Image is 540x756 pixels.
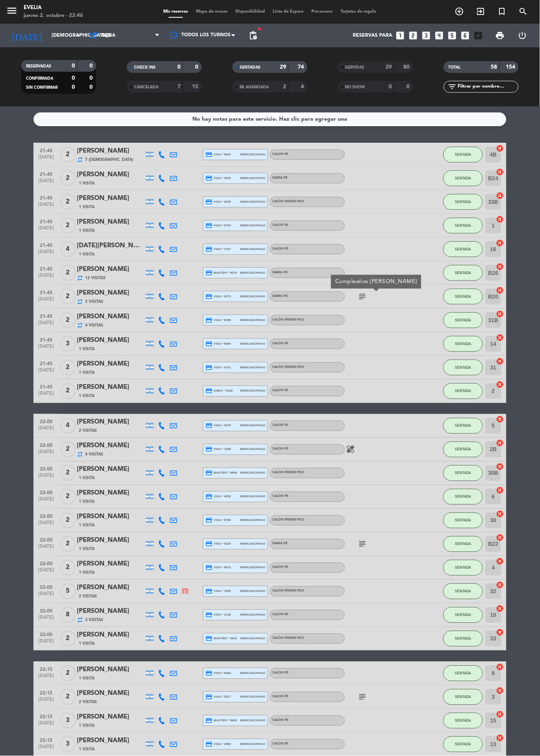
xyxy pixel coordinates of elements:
span: CHECK INS [134,65,156,69]
strong: 29 [280,64,286,70]
span: 21:45 [36,287,56,297]
i: credit_card [205,269,212,276]
span: 22:00 [36,488,56,497]
span: [DATE] [36,226,56,235]
span: mercadopago [240,541,266,547]
div: [DATE][PERSON_NAME] [77,241,144,251]
span: 21:45 [36,382,56,391]
span: [DATE] [36,320,56,329]
span: SENTADA [455,719,471,723]
button: SENTADA [443,737,483,752]
button: SENTADA [443,536,483,552]
span: [DATE] [36,273,56,282]
i: subject [358,539,367,549]
div: [PERSON_NAME] [77,217,144,227]
span: 3 [60,336,76,352]
i: power_settings_new [518,31,527,40]
span: 2 [60,265,76,281]
span: visa * 9296 [205,317,231,324]
i: cancel [496,558,504,566]
span: mercadopago [240,423,266,428]
button: SENTADA [443,513,483,528]
i: [DATE] [6,27,48,44]
span: 22:00 [36,535,56,544]
span: SALÓN PRIMER PISO [272,519,305,522]
i: credit_card [205,151,212,158]
span: mercadopago [240,294,266,299]
i: repeat [77,157,83,163]
span: 2 [60,170,76,186]
i: credit_card [205,422,212,429]
button: SENTADA [443,289,483,304]
span: SALON PB [272,424,289,427]
i: cancel [496,192,504,200]
button: SENTADA [443,147,483,162]
span: SERVIDAS [345,65,365,69]
span: [DATE] [36,344,56,353]
i: arrow_drop_down [73,31,83,40]
span: SALON PB [272,247,289,250]
span: [DATE] [36,368,56,377]
span: SALÓN PRIMER PISO [272,366,305,369]
span: visa * 5326 [205,541,231,548]
i: credit_card [205,246,212,253]
i: cancel [496,357,504,365]
strong: 0 [90,63,95,69]
span: 21:45 [36,311,56,320]
i: looks_6 [460,30,471,41]
div: [PERSON_NAME] [77,465,144,475]
i: cancel [496,334,504,342]
div: [PERSON_NAME] [77,264,144,274]
span: visa * 3028 [205,198,231,205]
span: mercadopago [240,565,266,570]
i: repeat [77,452,83,458]
span: NO SHOW [345,85,365,89]
span: visa * 7337 [205,246,231,253]
span: amex * 2032 [205,388,233,395]
span: 2 [60,147,76,162]
span: master * 0686 [205,470,237,477]
div: [PERSON_NAME] [77,288,144,298]
button: SENTADA [443,584,483,599]
span: 2 [60,194,76,210]
span: 2 [60,513,76,528]
span: master * 0075 [205,269,237,276]
span: RE AGENDADA [240,85,269,89]
span: SENTADA [455,271,471,275]
span: visa * 9704 [205,222,231,229]
button: SENTADA [443,418,483,434]
div: [PERSON_NAME] [77,441,144,451]
span: 2 [60,442,76,457]
span: SENTADA [455,247,471,251]
i: credit_card [205,446,212,453]
button: SENTADA [443,465,483,481]
span: 21:45 [36,146,56,155]
strong: 154 [506,64,517,70]
span: 1 Visita [79,228,95,234]
i: looks_4 [434,30,445,41]
button: SENTADA [443,170,483,186]
i: looks_5 [447,30,458,41]
span: 21:45 [36,358,56,368]
div: No hay notas para este servicio. Haz clic para agregar una [193,115,348,124]
span: mercadopago [240,388,266,394]
i: credit_card [205,564,212,571]
button: SENTADA [443,666,483,681]
span: SENTADA [455,365,471,370]
strong: 0 [72,63,75,69]
span: 21:45 [36,169,56,178]
span: 21:45 [36,217,56,226]
span: SENTADA [455,542,471,546]
span: SIN CONFIRMAR [26,86,58,90]
span: 2 [60,465,76,481]
span: SENTADA [455,223,471,228]
div: [PERSON_NAME] [77,312,144,322]
i: credit_card [205,340,212,347]
span: CANCELADA [134,85,158,89]
strong: 58 [491,64,497,70]
strong: 0 [407,84,412,90]
span: SENTADA [455,695,471,699]
span: visa * 3925 [205,175,231,182]
i: credit_card [205,388,212,395]
span: 2 [60,489,76,505]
